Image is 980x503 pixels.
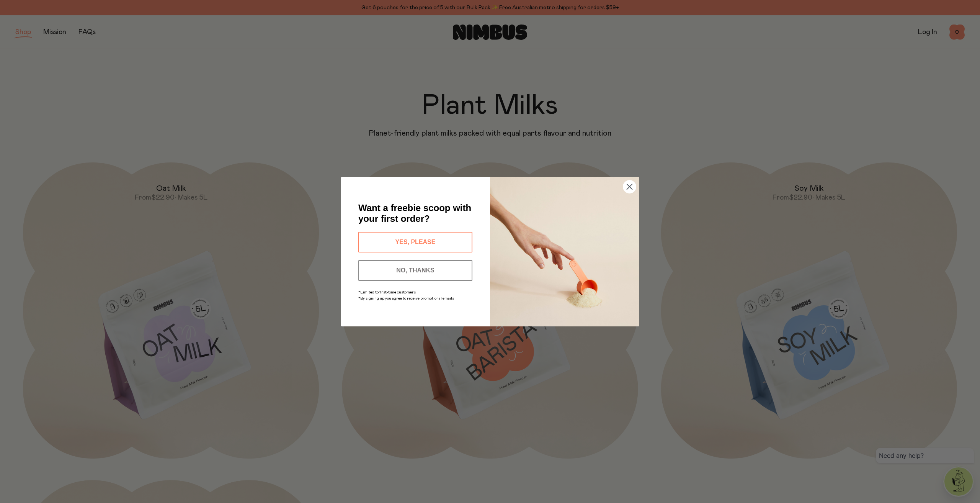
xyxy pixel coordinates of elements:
[358,232,472,252] button: YES, PLEASE
[358,203,471,224] span: Want a freebie scoop with your first order?
[623,180,636,193] button: Close dialog
[358,290,416,294] span: *Limited to first-time customers
[358,260,472,281] button: NO, THANKS
[490,177,639,326] img: c0d45117-8e62-4a02-9742-374a5db49d45.jpeg
[358,297,454,300] span: *By signing up you agree to receive promotional emails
